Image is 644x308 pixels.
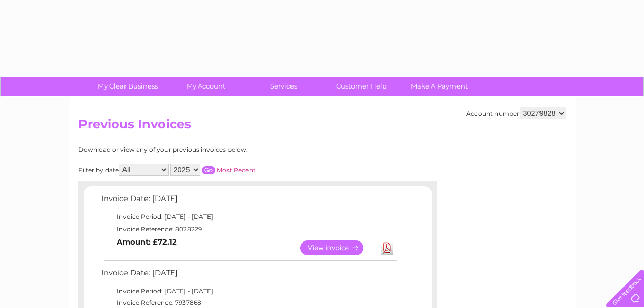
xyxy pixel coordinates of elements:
div: Download or view any of your previous invoices below. [78,146,347,153]
td: Invoice Period: [DATE] - [DATE] [99,285,399,297]
td: Invoice Date: [DATE] [99,266,399,285]
h2: Previous Invoices [78,117,566,137]
a: Most Recent [217,166,256,174]
a: Download [381,240,393,255]
b: Amount: £72.12 [117,237,177,247]
a: Make A Payment [397,77,482,96]
a: Customer Help [319,77,404,96]
a: Services [241,77,326,96]
div: Account number [466,107,566,119]
a: My Clear Business [86,77,170,96]
a: View [300,240,376,255]
div: Filter by date [78,164,347,176]
a: My Account [163,77,248,96]
td: Invoice Period: [DATE] - [DATE] [99,211,399,223]
td: Invoice Date: [DATE] [99,192,399,211]
td: Invoice Reference: 8028229 [99,223,399,235]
